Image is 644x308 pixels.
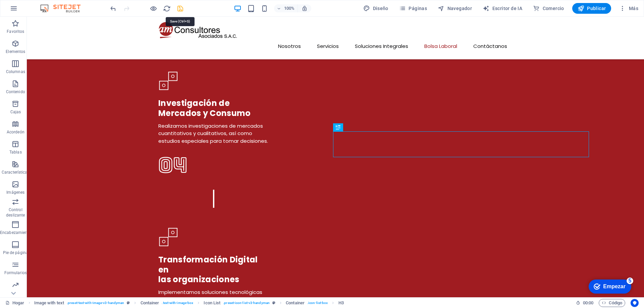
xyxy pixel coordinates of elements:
[6,190,24,195] font: Imágenes
[447,6,472,11] font: Navegador
[109,4,117,12] button: deshacer
[435,3,475,14] button: Navegador
[10,110,21,114] font: Cajas
[616,3,641,14] button: Más
[223,299,270,307] span: . preset-icon-list-v3-handyman
[272,301,275,305] i: This element is a customizable preset
[286,299,305,307] span: Click to select. Double-click to edit
[629,6,638,11] font: Más
[34,299,64,307] span: Click to select. Double-click to edit
[43,2,46,7] font: 5
[3,250,28,255] font: Pie de página
[572,3,611,14] button: Publicar
[7,130,24,134] font: Acordeón
[149,4,157,12] button: Haga clic aquí para salir del modo de vista previa y continuar editando
[7,29,24,34] font: Favoritos
[609,300,622,305] font: Código
[576,299,594,307] h6: Tiempo de sesión
[5,299,24,307] a: Haga clic para cancelar la selección. Haga doble clic para abrir Páginas.
[141,299,159,307] span: Click to select. Double-click to edit
[18,7,40,13] font: Empezar
[361,3,391,14] button: Diseño
[67,299,124,307] span: . preset-text-with-image-v3-handyman
[163,5,171,12] i: Recargar página
[587,6,606,11] font: Publicar
[583,300,593,305] font: 00:00
[631,299,639,307] button: Centrados en el usuario
[6,69,25,74] font: Columnas
[127,301,130,305] i: This element is a customizable preset
[307,299,328,307] span: . icon-list-box
[530,3,567,14] button: Comercio
[34,299,344,307] nav: migaja de pan
[2,170,30,175] font: Características
[9,150,22,155] font: Tablas
[6,207,25,218] font: Control deslizante
[204,299,220,307] span: Click to select. Double-click to edit
[4,270,27,275] font: Formularios
[373,6,388,11] font: Diseño
[274,4,298,12] button: 100%
[409,6,427,11] font: Páginas
[109,5,117,12] i: Deshacer (Ctrl+Z)
[338,299,344,307] span: Click to select. Double-click to edit
[543,6,564,11] font: Comercio
[162,299,193,307] span: . text-with-image-box
[3,3,46,17] div: Empezar Quedan 5 elementos, 0 % completado
[302,5,308,11] i: Al cambiar el tamaño, se ajusta automáticamente el nivel de zoom para adaptarse al dispositivo el...
[6,49,25,54] font: Elementos
[396,3,430,14] button: Páginas
[176,4,184,12] button: ahorrar
[12,300,24,305] font: Hogar
[492,6,523,11] font: Escritor de IA
[599,299,625,307] button: Código
[361,3,391,14] div: Diseño (Ctrl+Alt+Y)
[6,89,25,94] font: Contenido
[39,4,89,12] img: Logotipo del editor
[284,6,294,11] font: 100%
[480,3,525,14] button: Escritor de IA
[163,4,171,12] button: recargar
